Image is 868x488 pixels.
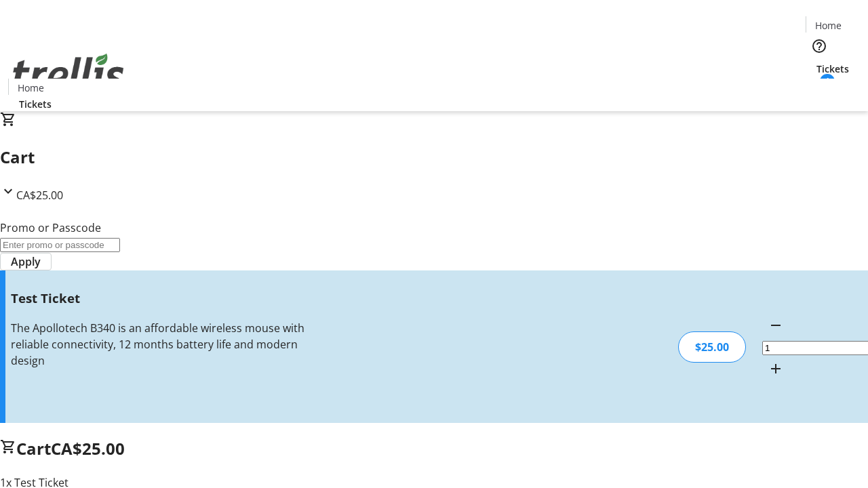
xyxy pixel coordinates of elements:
[806,62,860,76] a: Tickets
[678,331,746,363] div: $25.00
[11,320,307,369] div: The Apollotech B340 is an affordable wireless mouse with reliable connectivity, 12 months battery...
[762,312,789,339] button: Decrement by one
[816,62,849,76] span: Tickets
[16,188,63,203] span: CA$25.00
[8,97,62,111] a: Tickets
[815,18,842,33] span: Home
[8,39,129,106] img: Orient E2E Organization C2jr3sMsve's Logo
[9,81,52,95] a: Home
[762,355,789,382] button: Increment by one
[806,33,833,60] button: Help
[11,253,41,270] span: Apply
[806,18,850,33] a: Home
[18,81,44,95] span: Home
[19,97,52,111] span: Tickets
[806,76,833,103] button: Cart
[11,289,307,308] h3: Test Ticket
[51,437,125,460] span: CA$25.00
